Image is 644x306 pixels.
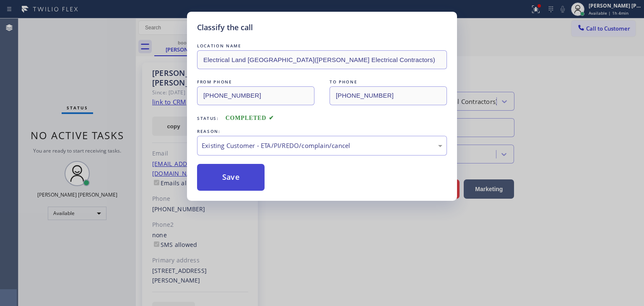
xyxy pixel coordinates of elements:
div: TO PHONE [330,78,447,86]
input: From phone [197,86,314,105]
div: Existing Customer - ETA/PI/REDO/complain/cancel [202,141,442,150]
div: FROM PHONE [197,78,314,86]
button: Save [197,164,265,191]
span: COMPLETED [226,115,274,121]
input: To phone [330,86,447,105]
span: Status: [197,115,219,121]
h5: Classify the call [197,22,253,33]
div: REASON: [197,127,447,136]
div: LOCATION NAME [197,41,447,50]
